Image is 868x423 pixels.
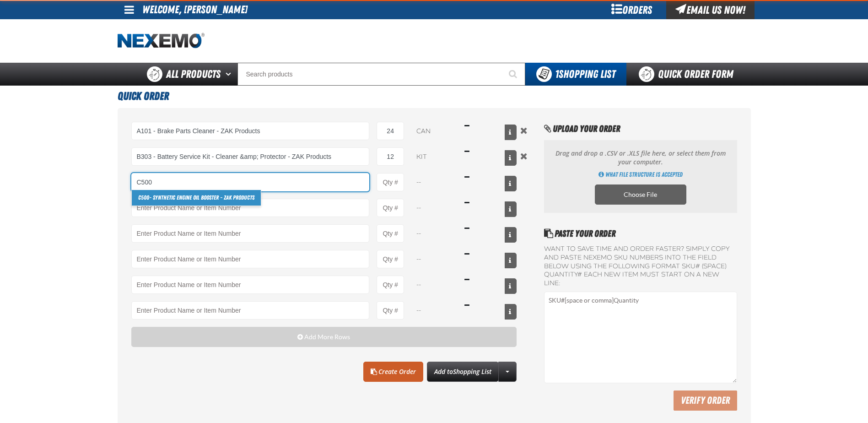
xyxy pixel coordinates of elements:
button: View All Prices [505,278,517,294]
a: Quick Order Form [626,63,750,86]
a: Get Directions of how to import multiple products using an CSV, XLSX or ODS file. Opens a popup [598,170,683,179]
input: Search [237,63,525,86]
button: Open All Products pages [222,63,237,86]
button: Add More Rows [131,327,517,347]
: Product [131,301,370,320]
span: Add More Rows [304,333,350,341]
: Product [131,276,370,294]
button: Add toShopping List [427,362,499,382]
span: Add to [434,367,491,376]
: Product [131,199,370,217]
button: View All Prices [505,150,517,166]
button: Remove the current row [518,151,529,161]
strong: 1 [555,68,559,81]
input: Product Quantity [377,147,404,166]
a: C500- Synthetic Engine Oil Booster - ZAK Products [132,190,261,206]
label: Want to save time and order faster? Simply copy and paste NEXEMO SKU numbers into the field below... [544,245,737,288]
a: Create Order [363,362,423,382]
button: Start Searching [502,63,525,86]
button: View All Prices [505,253,517,268]
select: Unit [411,122,457,140]
label: Choose CSV, XLSX or ODS file to import multiple products. Opens a popup [595,184,686,205]
select: Unit [411,147,457,166]
span: Shopping List [555,68,615,81]
input: Product Quantity [377,301,404,320]
input: Product Quantity [377,250,404,268]
input: Product Quantity [377,276,404,294]
span: All Products [166,66,221,82]
h2: Paste Your Order [544,227,737,240]
button: View All Prices [505,125,517,140]
input: Product Quantity [377,173,404,191]
button: View All Prices [505,201,517,217]
input: Product [131,147,370,166]
button: Remove the current row [518,125,529,136]
input: Product Quantity [377,122,404,140]
button: You have 1 Shopping List. Open to view details [525,63,626,86]
a: More Actions [498,362,517,382]
img: Nexemo logo [118,33,205,49]
strong: C500 [138,194,149,201]
button: View All Prices [505,176,517,191]
button: View All Prices [505,304,517,320]
span: Shopping List [453,367,491,376]
h2: Upload Your Order [544,122,737,136]
a: Home [118,33,205,49]
span: Quick Order [118,90,169,103]
button: View All Prices [505,227,517,243]
: Product [131,224,370,243]
input: Product [131,173,370,191]
input: Product Quantity [377,199,404,217]
input: Product Quantity [377,224,404,243]
p: Drag and drop a .CSV or .XLS file here, or select them from your computer. [553,149,728,167]
input: Product [131,122,370,140]
: Product [131,250,370,268]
